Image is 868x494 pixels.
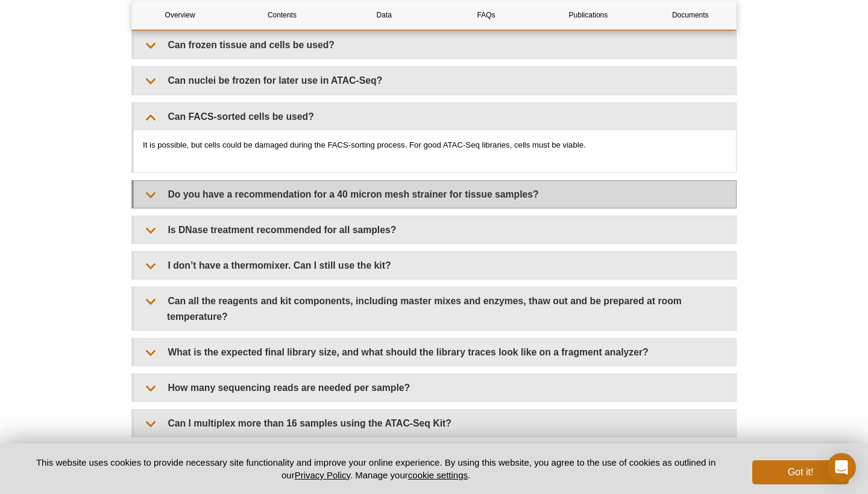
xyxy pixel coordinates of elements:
[234,1,330,30] a: Contents
[19,456,732,481] p: This website uses cookies to provide necessary site functionality and improve your online experie...
[438,1,534,30] a: FAQs
[827,453,856,482] div: Open Intercom Messenger
[134,374,736,401] summary: How many sequencing reads are needed per sample?
[134,31,736,58] summary: Can frozen tissue and cells be used?
[643,1,738,30] a: Documents
[134,339,736,366] summary: What is the expected final library size, and what should the library traces look like on a fragme...
[134,103,736,130] summary: Can FACS-sorted cells be used?
[134,410,736,437] summary: Can I multiplex more than 16 samples using the ATAC-Seq Kit?
[134,67,736,94] summary: Can nuclei be frozen for later use in ATAC-Seq?
[134,252,736,279] summary: I don’t have a thermomixer. Can I still use the kit?
[134,181,736,208] summary: Do you have a recommendation for a 40 micron mesh strainer for tissue samples?
[134,216,736,243] summary: Is DNase treatment recommended for all samples?
[143,139,727,151] p: It is possible, but cells could be damaged during the FACS-sorting process. For good ATAC-Seq lib...
[752,460,849,484] button: Got it!
[540,1,636,30] a: Publications
[132,1,228,30] a: Overview
[295,470,350,480] a: Privacy Policy
[408,470,468,480] button: cookie settings
[134,287,736,330] summary: Can all the reagents and kit components, including master mixes and enzymes, thaw out and be prep...
[336,1,432,30] a: Data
